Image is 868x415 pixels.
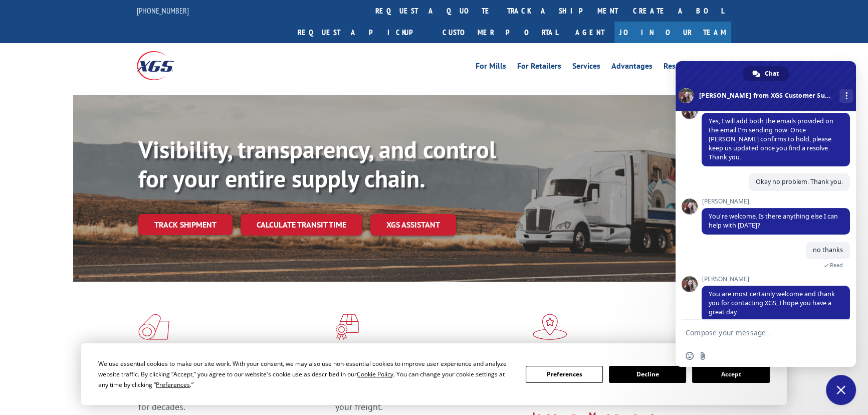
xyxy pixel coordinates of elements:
[826,375,856,405] div: Close chat
[709,212,838,230] span: You're welcome. Is there anything else I can help with [DATE]?
[370,214,456,236] a: XGS ASSISTANT
[839,89,853,103] div: More channels
[138,314,169,340] img: xgs-icon-total-supply-chain-intelligence-red
[611,62,653,73] a: Advantages
[565,22,614,43] a: Agent
[765,66,779,81] span: Chat
[290,22,435,43] a: Request a pickup
[609,366,686,383] button: Decline
[81,343,787,405] div: Cookie Consent Prompt
[664,62,699,73] a: Resources
[614,22,731,43] a: Join Our Team
[435,22,565,43] a: Customer Portal
[756,177,843,186] span: Okay no problem. Thank you.
[686,352,694,360] span: Insert an emoji
[702,198,850,205] span: [PERSON_NAME]
[98,358,513,390] div: We use essential cookies to make our site work. With your consent, we may also use non-essential ...
[709,290,835,316] span: You are most certainly welcome and thank you for contacting XGS, I hope you have a great day.
[692,366,769,383] button: Accept
[138,377,327,412] span: As an industry carrier of choice, XGS has brought innovation and dedication to flooring logistics...
[335,314,359,340] img: xgs-icon-focused-on-flooring-red
[702,276,850,283] span: [PERSON_NAME]
[476,62,506,73] a: For Mills
[517,62,561,73] a: For Retailers
[686,328,824,337] textarea: Compose your message...
[156,380,190,389] span: Preferences
[526,366,603,383] button: Preferences
[138,214,233,235] a: Track shipment
[137,6,189,16] a: [PHONE_NUMBER]
[743,66,789,81] div: Chat
[709,117,833,161] span: Yes, I will add both the emails provided on the email I'm sending now. Once [PERSON_NAME] confirm...
[357,370,393,378] span: Cookie Policy
[572,62,600,73] a: Services
[813,246,843,254] span: no thanks
[533,314,567,340] img: xgs-icon-flagship-distribution-model-red
[241,214,362,236] a: Calculate transit time
[138,134,496,194] b: Visibility, transparency, and control for your entire supply chain.
[830,262,843,269] span: Read
[699,352,707,360] span: Send a file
